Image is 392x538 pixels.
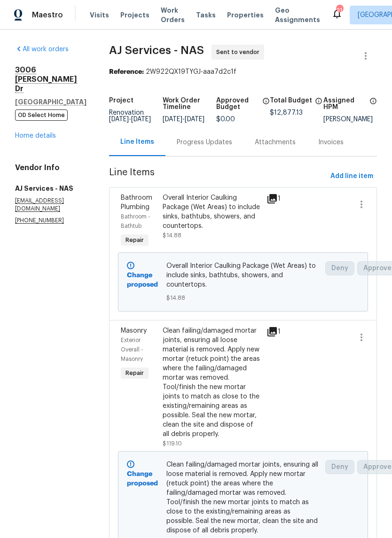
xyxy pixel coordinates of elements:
span: Properties [227,10,264,20]
div: 1 [267,193,282,204]
div: Attachments [255,138,296,147]
span: Geo Assignments [275,6,320,24]
div: 1 [267,326,282,337]
span: Maestro [32,10,63,20]
span: Repair [122,235,148,245]
h5: AJ Services - NAS [15,184,86,193]
h5: Approved Budget [216,97,259,110]
span: [DATE] [131,116,151,123]
div: Line Items [120,137,154,147]
a: All work orders [15,46,69,53]
span: Renovation [109,109,151,123]
span: $12,877.13 [270,109,303,116]
button: Add line item [327,168,377,185]
span: [DATE] [185,116,204,123]
h5: Project [109,97,133,104]
span: [DATE] [109,116,129,123]
div: Progress Updates [177,138,232,147]
button: Deny [325,460,354,474]
span: $119.10 [163,441,182,446]
span: [DATE] [163,116,182,123]
h4: Vendor Info [15,163,86,172]
span: Tasks [196,12,216,18]
span: AJ Services - NAS [109,45,204,56]
div: [PERSON_NAME] [323,116,377,123]
b: Reference: [109,69,144,75]
span: Overall Interior Caulking Package (Wet Areas) to include sinks, bathtubs, showers, and countertops. [166,261,319,289]
span: Clean failing/damaged mortar joints, ensuring all loose material is removed. Apply new mortar (re... [166,460,319,535]
span: Repair [122,368,148,378]
h5: Assigned HPM [323,97,367,110]
span: OD Select Home [15,109,68,121]
div: Clean failing/damaged mortar joints, ensuring all loose material is removed. Apply new mortar (re... [163,326,261,439]
span: Bathroom Plumbing [121,195,152,211]
b: Change proposed [127,471,158,487]
span: Add line item [330,171,373,182]
span: $14.88 [163,233,181,238]
span: Sent to vendor [216,47,263,57]
div: Overall Interior Caulking Package (Wet Areas) to include sinks, bathtubs, showers, and countertops. [163,193,261,231]
span: Projects [120,10,149,20]
span: - [109,116,151,123]
span: The total cost of line items that have been proposed by Opendoor. This sum includes line items th... [315,97,322,109]
span: The hpm assigned to this work order. [369,97,377,116]
div: Invoices [318,138,344,147]
span: Work Orders [161,6,185,24]
span: Line Items [109,168,327,185]
h5: Work Order Timeline [163,97,216,110]
div: 21 [336,6,343,15]
span: $0.00 [216,116,235,123]
a: Home details [15,133,56,139]
button: Deny [325,261,354,275]
span: Bathroom - Bathtub [121,214,150,229]
div: 2W922QX19TYGJ-aaa7d2c1f [109,67,377,77]
h5: Total Budget [270,97,312,104]
span: - [163,116,204,123]
span: Visits [90,10,109,20]
span: Masonry [121,327,147,334]
b: Change proposed [127,272,158,288]
span: $14.88 [166,293,319,303]
span: The total cost of line items that have been approved by both Opendoor and the Trade Partner. This... [262,97,270,116]
span: Exterior Overall - Masonry [121,337,143,362]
